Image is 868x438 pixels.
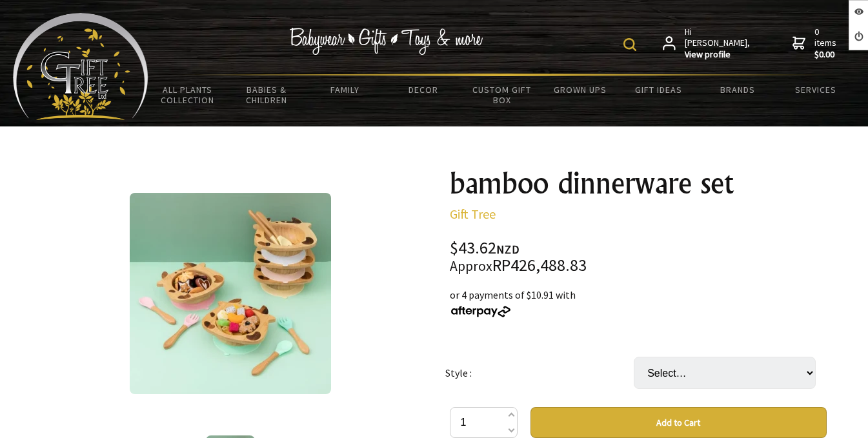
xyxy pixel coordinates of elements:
[445,339,634,407] td: Style :
[384,76,463,103] a: Decor
[450,240,827,274] div: $43.62 RP426,488.83
[450,287,827,318] div: or 4 payments of $10.91 with
[450,257,492,275] small: Approx
[623,38,636,51] img: product search
[227,76,306,114] a: Babies & Children
[792,26,839,61] a: 0 items$0.00
[450,206,496,222] a: Gift Tree
[450,306,512,317] img: Afterpay
[450,168,827,199] h1: bamboo dinnerware set
[463,76,541,114] a: Custom Gift Box
[685,26,751,61] span: Hi [PERSON_NAME],
[685,49,751,61] strong: View profile
[776,76,855,103] a: Services
[148,76,227,114] a: All Plants Collection
[13,13,148,120] img: Babyware - Gifts - Toys and more...
[130,193,331,394] img: bamboo dinnerware set
[530,407,827,438] button: Add to Cart
[305,76,384,103] a: Family
[620,76,698,103] a: Gift Ideas
[496,242,520,257] span: NZD
[289,28,483,55] img: Babywear - Gifts - Toys & more
[814,26,839,61] span: 0 items
[663,26,751,61] a: Hi [PERSON_NAME],View profile
[814,49,839,61] strong: $0.00
[541,76,620,103] a: Grown Ups
[698,76,777,103] a: Brands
